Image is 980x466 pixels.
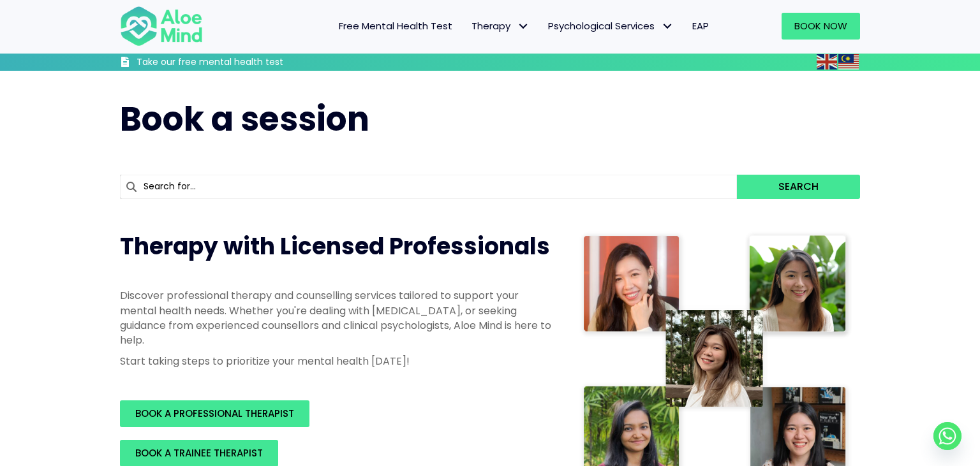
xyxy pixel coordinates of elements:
span: Therapy with Licensed Professionals [120,230,550,263]
span: Therapy [471,19,529,33]
span: Psychological Services: submenu [658,17,676,36]
a: Book Now [782,13,860,40]
nav: Menu [219,13,718,40]
span: EAP [692,19,709,33]
span: Free Mental Health Test [339,19,452,33]
a: EAP [683,13,718,40]
h3: Take our free mental health test [137,56,352,69]
img: en [817,54,837,69]
img: Aloe mind Logo [120,5,203,47]
span: BOOK A TRAINEE THERAPIST [135,446,263,460]
span: Psychological Services [548,19,673,33]
span: BOOK A PROFESSIONAL THERAPIST [135,407,294,420]
p: Discover professional therapy and counselling services tailored to support your mental health nee... [120,288,554,347]
span: Book Now [794,19,847,33]
p: Start taking steps to prioritize your mental health [DATE]! [120,354,554,368]
button: Search [737,175,860,199]
a: BOOK A PROFESSIONAL THERAPIST [120,400,309,427]
a: Malay [838,54,860,69]
a: Take our free mental health test [120,56,352,71]
a: Whatsapp [933,422,961,450]
input: Search for... [120,175,737,199]
img: ms [838,54,859,69]
a: Free Mental Health Test [329,13,462,40]
a: Psychological ServicesPsychological Services: submenu [538,13,683,40]
a: TherapyTherapy: submenu [462,13,538,40]
span: Therapy: submenu [514,17,532,36]
a: English [817,54,838,69]
span: Book a session [120,96,369,142]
